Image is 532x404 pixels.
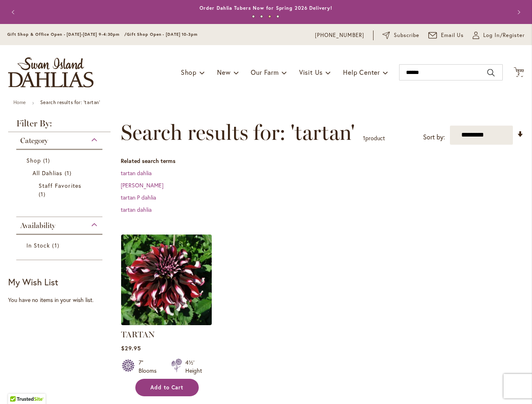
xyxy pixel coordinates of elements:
[423,130,445,145] label: Sort by:
[276,15,279,18] button: 4 of 4
[33,169,63,177] span: All Dahlias
[13,99,26,105] a: Home
[20,136,48,145] span: Category
[121,330,155,339] a: TARTAN
[315,31,364,39] a: [PHONE_NUMBER]
[181,68,197,76] span: Shop
[7,32,127,37] span: Gift Shop & Office Open - [DATE]-[DATE] 9-4:30pm /
[251,68,278,76] span: Our Farm
[121,169,152,177] a: tartan dahlia
[150,384,184,391] span: Add to Cart
[510,4,526,20] button: Next
[121,120,355,145] span: Search results for: 'tartan'
[39,181,82,198] a: Staff Favorites
[127,32,198,37] span: Gift Shop Open - [DATE] 10-3pm
[394,31,419,39] span: Subscribe
[121,157,524,165] dt: Related search terms
[260,15,263,18] button: 2 of 4
[200,5,332,11] a: Order Dahlia Tubers Now for Spring 2026 Delivery!
[217,68,230,76] span: New
[299,68,323,76] span: Visit Us
[8,57,93,87] a: store logo
[20,221,55,230] span: Availability
[39,190,48,198] span: 1
[268,15,271,18] button: 3 of 4
[252,15,255,18] button: 1 of 4
[121,206,152,213] a: tartan dahlia
[363,134,365,142] span: 1
[6,375,29,398] iframe: Launch Accessibility Center
[26,156,94,165] a: Shop
[514,67,524,78] button: 2
[363,132,385,145] p: product
[121,319,212,327] a: Tartan
[40,99,100,105] strong: Search results for: 'tartan'
[8,276,58,288] strong: My Wish List
[483,31,525,39] span: Log In/Register
[139,358,161,375] div: 7" Blooms
[517,71,520,76] span: 2
[65,169,74,177] span: 1
[8,119,111,132] strong: Filter By:
[135,379,199,396] button: Add to Cart
[121,193,156,201] a: tartan P dahlia
[185,358,202,375] div: 4½' Height
[26,241,50,249] span: In Stock
[428,31,464,39] a: Email Us
[26,156,41,164] span: Shop
[52,241,61,250] span: 1
[473,31,525,39] a: Log In/Register
[8,296,115,304] div: You have no items in your wish list.
[43,156,52,165] span: 1
[39,182,81,189] span: Staff Favorites
[121,181,163,189] a: [PERSON_NAME]
[26,241,94,250] a: In Stock 1
[343,68,380,76] span: Help Center
[33,169,88,177] a: All Dahlias
[121,235,212,325] img: Tartan
[121,344,141,352] span: $29.95
[6,4,22,20] button: Previous
[441,31,464,39] span: Email Us
[382,31,419,39] a: Subscribe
